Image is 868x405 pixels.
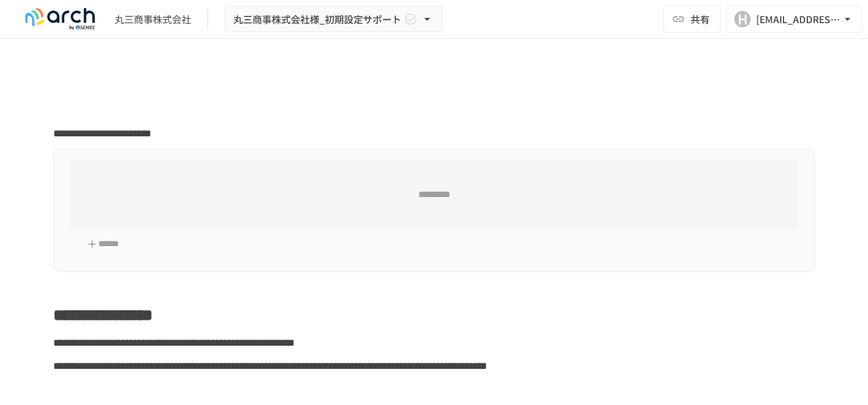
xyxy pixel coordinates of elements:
span: 共有 [691,12,710,27]
img: logo-default@2x-9cf2c760.svg [16,8,104,30]
button: H[EMAIL_ADDRESS][DOMAIN_NAME] [726,5,863,33]
div: 丸三商事株式会社 [115,12,191,27]
button: 丸三商事株式会社様_初期設定サポート [225,6,443,33]
span: 丸三商事株式会社様_初期設定サポート [233,11,401,28]
div: H [734,11,751,27]
div: [EMAIL_ADDRESS][DOMAIN_NAME] [756,11,841,28]
button: 共有 [663,5,721,33]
